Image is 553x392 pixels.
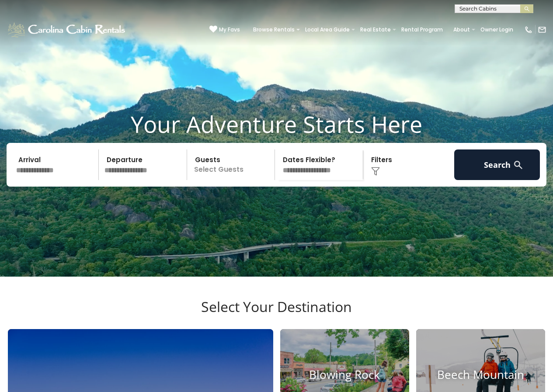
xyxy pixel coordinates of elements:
[513,160,524,170] img: search-regular-white.png
[397,24,447,36] a: Rental Program
[524,25,533,34] img: phone-regular-white.png
[356,24,395,36] a: Real Estate
[301,24,354,36] a: Local Area Guide
[449,24,474,36] a: About
[7,21,128,38] img: White-1-1-2.png
[7,298,546,329] h3: Select Your Destination
[249,24,299,36] a: Browse Rentals
[454,149,540,180] button: Search
[371,167,380,176] img: filter--v1.png
[219,26,240,34] span: My Favs
[280,368,409,382] h4: Blowing Rock
[476,24,518,36] a: Owner Login
[209,25,240,34] a: My Favs
[190,149,275,180] p: Select Guests
[416,368,545,382] h4: Beech Mountain
[538,25,546,34] img: mail-regular-white.png
[7,111,546,138] h1: Your Adventure Starts Here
